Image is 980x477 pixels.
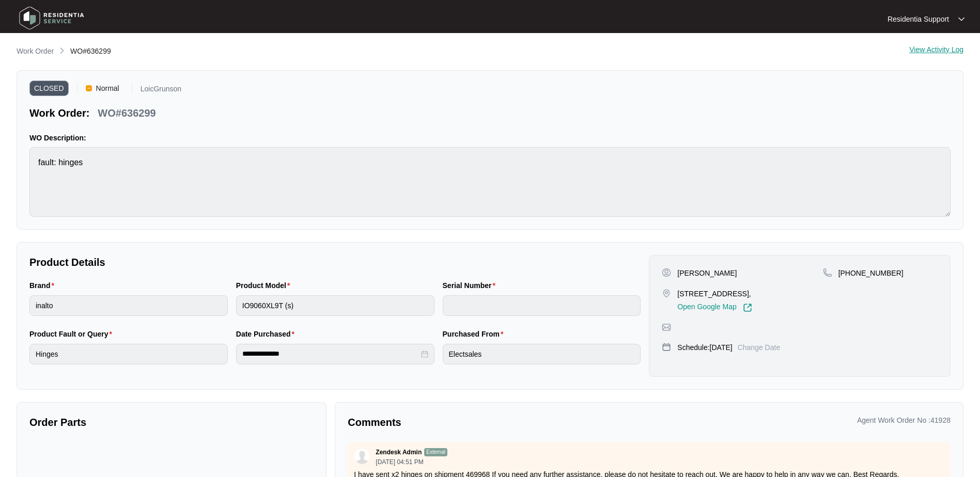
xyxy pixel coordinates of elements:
[743,303,752,312] img: Link-External
[29,133,951,143] p: WO Description:
[86,85,92,91] img: Vercel Logo
[888,14,949,24] p: Residentia Support
[236,280,294,291] label: Product Model
[17,46,54,56] p: Work Order
[236,329,299,339] label: Date Purchased
[443,280,500,291] label: Serial Number
[677,303,752,312] a: Open Google Map
[443,295,641,316] input: Serial Number
[29,344,228,364] input: Product Fault or Query
[29,415,314,430] p: Order Parts
[29,81,69,96] span: CLOSED
[376,448,422,456] p: Zendesk Admin
[738,342,781,353] p: Change Date
[677,268,737,278] p: [PERSON_NAME]
[58,46,66,55] img: chevron-right
[141,85,181,96] p: LoicGrunson
[15,3,88,34] img: residentia service logo
[29,106,89,120] p: Work Order:
[958,17,965,22] img: dropdown arrow
[376,459,447,465] p: [DATE] 04:51 PM
[857,415,951,425] p: Agent Work Order No : 41928
[29,329,116,339] label: Product Fault or Query
[662,323,671,332] img: map-pin
[677,289,752,299] p: [STREET_ADDRESS],
[70,47,111,55] span: WO#636299
[443,344,641,364] input: Purchased From
[29,255,641,269] p: Product Details
[236,295,434,316] input: Product Model
[662,342,671,352] img: map-pin
[443,329,508,339] label: Purchased From
[29,295,228,316] input: Brand
[838,268,904,278] p: [PHONE_NUMBER]
[677,342,732,353] p: Schedule: [DATE]
[348,415,642,430] p: Comments
[98,106,155,120] p: WO#636299
[29,280,58,291] label: Brand
[354,449,370,464] img: user.svg
[29,147,951,217] textarea: fault: hinges
[823,268,832,277] img: map-pin
[662,289,671,298] img: map-pin
[242,348,419,359] input: Date Purchased
[92,81,123,96] span: Normal
[662,268,671,277] img: user-pin
[424,448,447,456] p: External
[909,45,963,58] div: View Activity Log
[14,46,56,57] a: Work Order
